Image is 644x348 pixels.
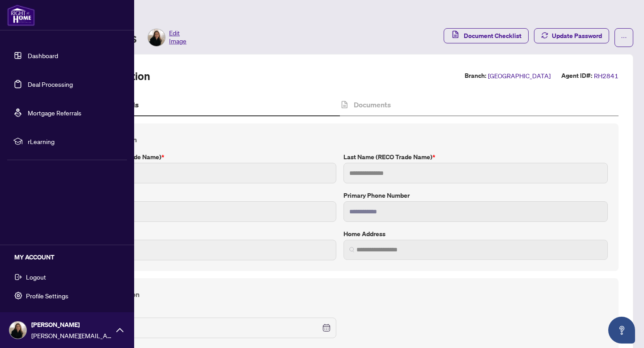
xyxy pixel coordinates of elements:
[72,191,336,200] label: Legal Name
[349,247,355,252] img: search_icon
[28,51,58,59] a: Dashboard
[561,71,592,81] label: Agent ID#:
[26,289,68,303] span: Profile Settings
[72,289,608,300] h4: Personal Information
[594,71,619,81] span: RH2841
[9,322,26,339] img: Profile Icon
[72,229,336,239] label: E-mail Address
[354,99,391,110] h4: Documents
[31,331,112,340] span: [PERSON_NAME][EMAIL_ADDRESS][DOMAIN_NAME]
[464,29,521,43] span: Document Checklist
[343,152,608,162] label: Last Name (RECO Trade Name)
[488,71,551,81] span: [GEOGRAPHIC_DATA]
[28,109,81,117] a: Mortgage Referrals
[72,307,336,317] label: Date of Birth
[148,29,165,46] img: Profile Icon
[534,28,609,43] button: Update Password
[343,191,608,200] label: Primary Phone Number
[552,29,602,43] span: Update Password
[343,229,608,239] label: Home Address
[608,317,635,344] button: Open asap
[31,320,112,330] span: [PERSON_NAME]
[7,269,127,284] button: Logout
[28,80,73,88] a: Deal Processing
[72,134,608,145] h4: Contact Information
[444,28,529,43] button: Document Checklist
[26,270,46,284] span: Logout
[14,252,127,262] h5: MY ACCOUNT
[465,71,486,81] label: Branch:
[7,4,35,26] img: logo
[169,29,186,47] span: Edit Image
[28,136,121,146] span: rLearning
[72,152,336,162] label: First Name (RECO Trade Name)
[7,288,127,303] button: Profile Settings
[621,34,627,41] span: ellipsis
